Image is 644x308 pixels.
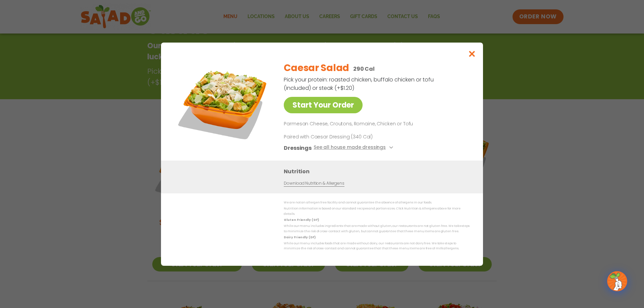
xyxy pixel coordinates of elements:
p: Paired with Caesar Dressing (340 Cal) [284,133,408,140]
strong: Gluten Friendly (GF) [284,218,319,222]
p: While our menu includes foods that are made without dairy, our restaurants are not dairy free. We... [284,241,470,251]
img: Featured product photo for Caesar Salad [176,56,270,150]
h3: Dressings [284,143,312,152]
button: Close modal [461,43,483,65]
p: Nutrition information is based on our standard recipes and portion sizes. Click Nutrition & Aller... [284,206,470,217]
p: While our menu includes ingredients that are made without gluten, our restaurants are not gluten ... [284,224,470,234]
p: 290 Cal [353,65,375,73]
img: wpChatIcon [608,272,627,291]
a: Start Your Order [284,97,363,113]
a: Download Nutrition & Allergens [284,180,344,186]
button: See all house made dressings [314,143,395,152]
strong: Dairy Friendly (DF) [284,235,315,239]
p: Pick your protein: roasted chicken, buffalo chicken or tofu (included) or steak (+$1.20) [284,75,435,92]
h3: Nutrition [284,167,473,175]
h2: Caesar Salad [284,61,349,75]
p: Parmesan Cheese, Croutons, Romaine, Chicken or Tofu [284,120,467,128]
p: We are not an allergen free facility and cannot guarantee the absence of allergens in our foods. [284,200,470,205]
